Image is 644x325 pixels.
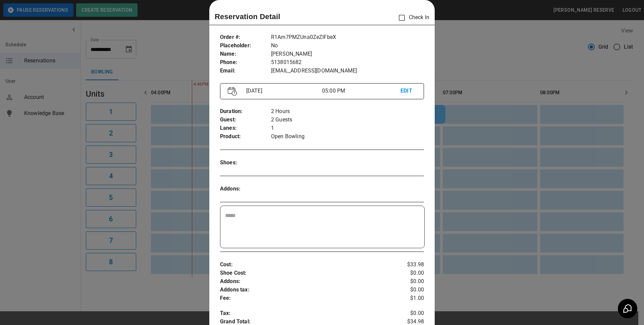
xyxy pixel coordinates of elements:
[271,124,424,132] p: 1
[395,11,429,25] p: Check In
[220,50,271,58] p: Name :
[220,67,271,75] p: Email :
[220,269,390,277] p: Shoe Cost :
[220,33,271,42] p: Order # :
[220,277,390,286] p: Addons :
[220,107,271,116] p: Duration :
[244,87,322,95] p: [DATE]
[271,42,424,50] p: No
[271,33,424,42] p: R1Am7PMZUna0ZeZIFbeX
[390,277,424,286] p: $0.00
[271,50,424,58] p: [PERSON_NAME]
[215,11,280,22] p: Reservation Detail
[220,42,271,50] p: Placeholder :
[322,87,400,95] p: 05:00 PM
[220,159,271,167] p: Shoes :
[220,124,271,132] p: Lanes :
[390,261,424,269] p: $33.98
[390,269,424,277] p: $0.00
[220,132,271,141] p: Product :
[220,116,271,124] p: Guest :
[271,116,424,124] p: 2 Guests
[271,58,424,67] p: 5138015682
[220,58,271,67] p: Phone :
[390,286,424,294] p: $0.00
[400,87,416,95] p: EDIT
[220,294,390,303] p: Fee :
[228,87,237,96] img: Vector
[271,107,424,116] p: 2 Hours
[390,294,424,303] p: $1.00
[220,185,271,193] p: Addons :
[390,309,424,318] p: $0.00
[220,309,390,318] p: Tax :
[271,132,424,141] p: Open Bowling
[271,67,424,75] p: [EMAIL_ADDRESS][DOMAIN_NAME]
[220,286,390,294] p: Addons tax :
[220,261,390,269] p: Cost :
